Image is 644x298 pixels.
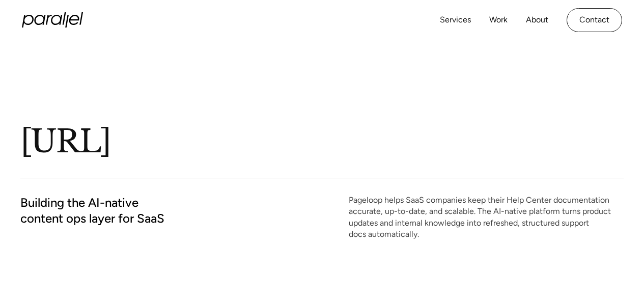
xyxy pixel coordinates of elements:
p: Pageloop helps SaaS companies keep their Help Center documentation accurate, up-to-date, and scal... [349,195,624,240]
a: Services [440,13,471,28]
h1: [URL] [20,122,428,161]
h2: Building the AI-native content ops layer for SaaS [20,195,211,226]
a: home [22,12,83,28]
a: Contact [567,8,622,32]
a: Work [489,13,508,28]
a: About [526,13,548,28]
